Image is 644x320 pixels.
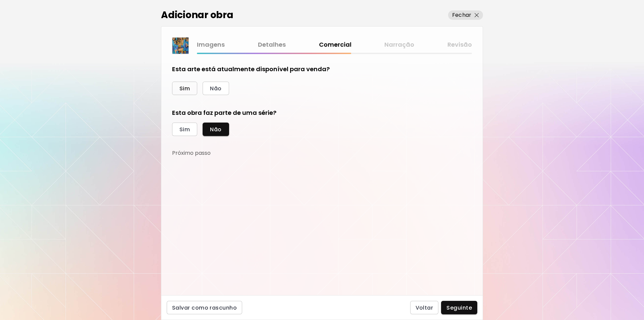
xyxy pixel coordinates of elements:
[416,304,433,311] span: Voltar
[172,304,237,311] span: Salvar como rascunho
[258,40,286,50] a: Detalhes
[197,40,225,50] a: Imagens
[172,38,189,54] img: thumbnail
[172,65,330,74] h5: Esta arte está atualmente disponível para venda?
[203,82,229,95] button: Não
[179,85,190,92] span: Sim
[446,304,472,311] span: Seguinte
[172,82,197,95] button: Sim
[172,149,211,157] h5: Próximo passo
[410,301,439,314] button: Voltar
[210,85,221,92] span: Não
[172,108,387,117] h5: Esta obra faz parte de uma série?
[179,126,190,133] span: Sim
[210,126,221,133] span: Não
[203,123,229,136] button: Não
[172,123,197,136] button: Sim
[167,301,242,314] button: Salvar como rascunho
[441,301,477,314] button: Seguinte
